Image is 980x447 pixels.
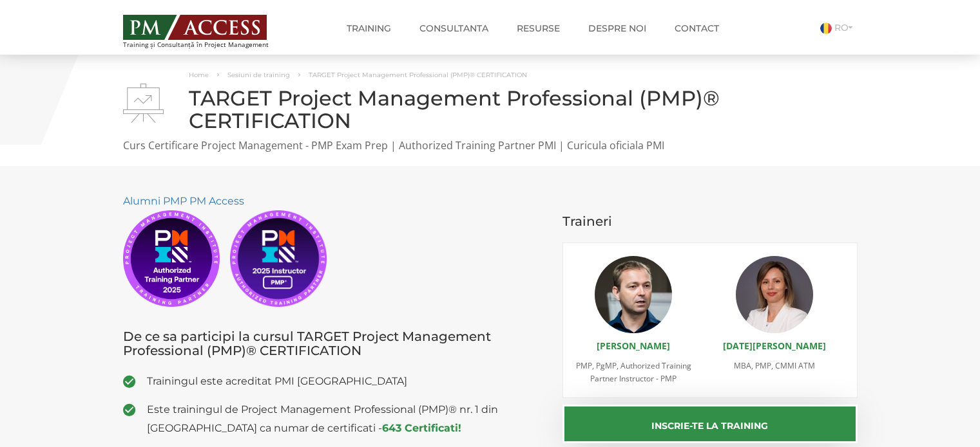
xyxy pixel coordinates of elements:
[123,138,858,153] p: Curs Certificare Project Management - PMP Exam Prep | Authorized Training Partner PMI | Curicula ...
[123,87,858,132] h1: TARGET Project Management Professional (PMP)® CERTIFICATION
[227,71,290,79] a: Sesiuni de training
[562,214,858,228] h3: Traineri
[820,22,858,33] a: RO
[597,340,670,352] a: [PERSON_NAME]
[562,405,858,443] button: Inscrie-te la training
[123,15,267,40] img: PM ACCESS - Echipa traineri si consultanti certificati PMP: Narciss Popescu, Mihai Olaru, Monica ...
[665,15,729,41] a: Contact
[382,422,461,434] a: 643 Certificati!
[123,329,544,358] h3: De ce sa participi la cursul TARGET Project Management Professional (PMP)® CERTIFICATION
[579,15,656,41] a: Despre noi
[309,71,527,79] span: TARGET Project Management Professional (PMP)® CERTIFICATION
[123,11,293,48] a: Training și Consultanță în Project Management
[820,23,832,34] img: Romana
[123,195,244,207] a: Alumni PMP PM Access
[734,360,815,371] span: MBA, PMP, CMMI ATM
[337,15,401,41] a: Training
[723,340,826,352] a: [DATE][PERSON_NAME]
[410,15,498,41] a: Consultanta
[147,400,544,437] span: Este trainingul de Project Management Professional (PMP)® nr. 1 din [GEOGRAPHIC_DATA] ca numar de...
[147,372,544,390] span: Trainingul este acreditat PMI [GEOGRAPHIC_DATA]
[123,41,293,48] span: Training și Consultanță în Project Management
[576,360,691,384] span: PMP, PgMP, Authorized Training Partner Instructor - PMP
[189,71,209,79] a: Home
[123,84,164,123] img: TARGET Project Management Professional (PMP)® CERTIFICATION
[507,15,570,41] a: Resurse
